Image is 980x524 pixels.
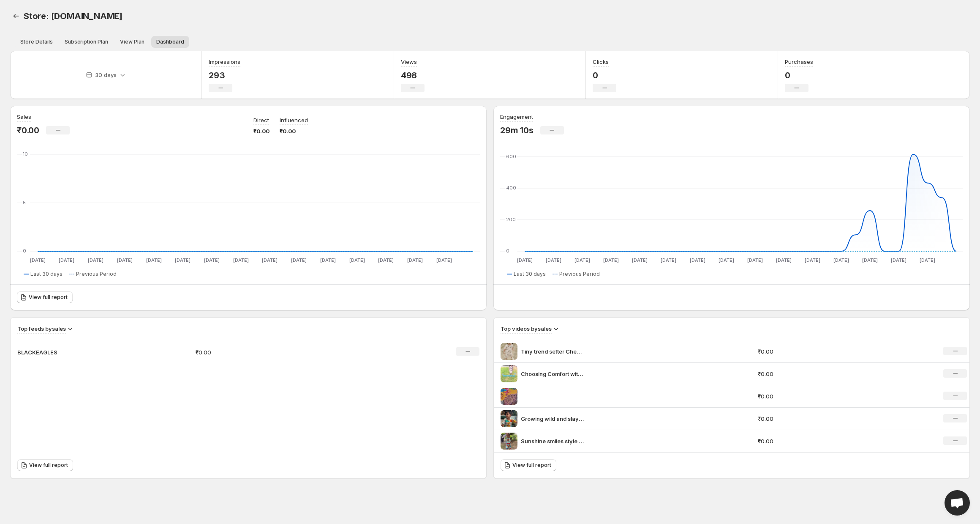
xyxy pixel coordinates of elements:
[500,112,533,121] h3: Engagement
[17,348,60,357] p: BLACKEAGLES
[407,257,423,263] text: [DATE]
[156,38,184,45] span: Dashboard
[401,58,417,66] h3: Views
[349,257,365,263] text: [DATE]
[632,257,648,263] text: [DATE]
[209,58,240,66] h3: Impressions
[506,154,516,159] text: 600
[593,58,609,66] h3: Clicks
[378,257,394,263] text: [DATE]
[24,11,122,21] span: Store: [DOMAIN_NAME]
[262,257,278,263] text: [DATE]
[521,370,584,378] p: Choosing Comfort with Cuteness blackeagles
[517,257,533,263] text: [DATE]
[23,248,26,254] text: 0
[690,257,705,263] text: [DATE]
[20,38,53,45] span: Store Details
[785,70,813,80] p: 0
[521,437,584,445] p: Sunshine smiles style All thanks to the cutest fit from blackeaglesnow perfect for your mini suns...
[151,36,189,48] button: Dashboard
[945,490,970,516] div: Open chat
[501,343,517,360] img: Tiny trend setter Check out this trendy outfits from blackeagles
[196,348,360,357] p: ₹0.00
[805,257,820,263] text: [DATE]
[95,71,117,79] p: 30 days
[280,116,308,124] p: Influenced
[758,437,886,445] p: ₹0.00
[175,257,191,263] text: [DATE]
[59,257,74,263] text: [DATE]
[17,112,31,121] h3: Sales
[501,410,517,427] img: Growing wild and slaying in wild with jungle themed co ords now find your go to casual and slay e...
[512,462,551,469] span: View full report
[521,414,584,423] p: Growing wild and slaying in wild with jungle themed co ords now find your go to casual and slay e...
[506,185,516,191] text: 400
[862,257,878,263] text: [DATE]
[233,257,249,263] text: [DATE]
[758,414,886,423] p: ₹0.00
[776,257,792,263] text: [DATE]
[501,324,552,333] h3: Top videos by sales
[15,36,58,48] button: Store details
[436,257,452,263] text: [DATE]
[501,459,556,471] a: View full report
[506,217,516,222] text: 200
[253,127,269,135] p: ₹0.00
[401,70,425,80] p: 498
[17,324,66,333] h3: Top feeds by sales
[546,257,561,263] text: [DATE]
[17,125,39,135] p: ₹0.00
[204,257,220,263] text: [DATE]
[320,257,336,263] text: [DATE]
[146,257,162,263] text: [DATE]
[17,459,73,471] a: View full report
[661,257,676,263] text: [DATE]
[521,347,584,356] p: Tiny trend setter Check out this trendy outfits from blackeagles
[785,58,813,66] h3: Purchases
[758,347,886,356] p: ₹0.00
[76,271,117,277] span: Previous Period
[559,271,600,277] span: Previous Period
[30,257,46,263] text: [DATE]
[65,38,108,45] span: Subscription Plan
[209,70,240,80] p: 293
[115,36,150,48] button: View plan
[23,200,26,206] text: 5
[603,257,619,263] text: [DATE]
[17,291,73,303] a: View full report
[758,392,886,401] p: ₹0.00
[253,116,269,124] p: Direct
[514,271,546,277] span: Last 30 days
[88,257,103,263] text: [DATE]
[574,257,590,263] text: [DATE]
[758,370,886,378] p: ₹0.00
[10,10,22,22] a: Back
[291,257,307,263] text: [DATE]
[60,36,113,48] button: Subscription plan
[501,433,517,450] img: Sunshine smiles style All thanks to the cutest fit from blackeaglesnow perfect for your mini suns...
[501,365,517,382] img: Choosing Comfort with Cuteness blackeagles
[30,271,63,277] span: Last 30 days
[891,257,906,263] text: [DATE]
[593,70,616,80] p: 0
[280,127,308,135] p: ₹0.00
[23,151,28,157] text: 10
[920,257,935,263] text: [DATE]
[29,462,68,469] span: View full report
[719,257,734,263] text: [DATE]
[506,248,509,254] text: 0
[833,257,849,263] text: [DATE]
[29,294,68,301] span: View full report
[120,38,144,45] span: View Plan
[117,257,133,263] text: [DATE]
[500,125,534,135] p: 29m 10s
[747,257,763,263] text: [DATE]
